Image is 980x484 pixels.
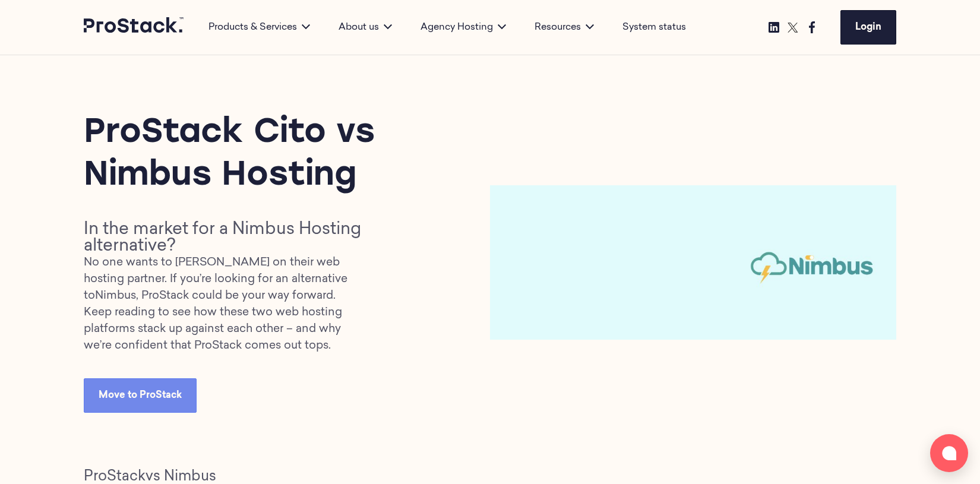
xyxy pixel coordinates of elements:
[95,290,136,302] a: Nimbus
[520,20,608,34] div: Resources
[84,470,146,484] span: ProStack
[84,305,364,355] p: Keep reading to see how these two web hosting platforms stack up against each other – and why we’...
[406,20,520,34] div: Agency Hosting
[84,378,197,413] a: Move to ProStack
[194,20,324,34] div: Products & Services
[490,185,896,339] img: Prostack-BlogImage-Header-Sep25-NimbusvsCito-768x291.jpg
[840,10,896,45] a: Login
[855,23,881,32] span: Login
[84,222,364,255] h2: In the market for a Nimbus Hosting alternative?
[622,20,686,34] a: System status
[99,391,182,400] span: Move to ProStack
[84,255,364,305] p: No one wants to [PERSON_NAME] on their web hosting partner. If you’re looking for an alternative ...
[930,434,968,472] button: Open chat window
[84,112,395,198] h1: ProStack Cito vs Nimbus Hosting
[324,20,406,34] div: About us
[146,470,216,484] span: vs Nimbus
[84,17,185,37] a: Prostack logo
